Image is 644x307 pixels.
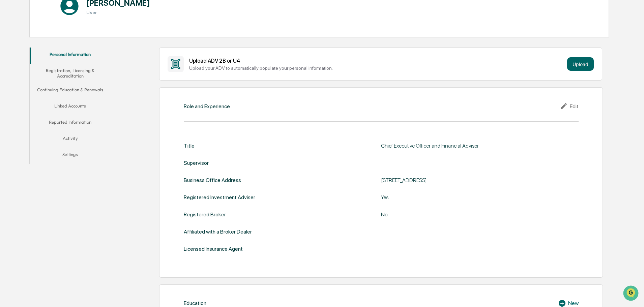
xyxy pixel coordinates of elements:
[30,99,111,115] button: Linked Accounts
[184,246,243,252] div: Licensed Insurance Agent
[184,103,230,110] div: Role and Experience
[30,83,111,99] button: Continuing Education & Renewals
[30,64,111,83] button: Registration, Licensing & Accreditation
[7,52,19,64] img: 1746055101610-c473b297-6a78-478c-a979-82029cc54cd1
[30,115,111,131] button: Reported Information
[30,148,111,164] button: Settings
[560,102,579,110] div: Edit
[184,177,241,183] div: Business Office Address
[30,48,111,164] div: secondary tabs example
[184,228,252,235] div: Affiliated with a Broker Dealer
[622,285,641,303] iframe: Open customer support
[381,211,550,218] div: No
[189,65,564,71] div: Upload your ADV to automatically populate your personal information.
[46,82,86,94] a: 🗄️Attestations
[30,48,111,64] button: Personal Information
[567,57,594,71] button: Upload
[115,54,123,62] button: Start new chat
[381,177,550,183] div: [STREET_ADDRESS]
[23,52,111,58] div: Start new chat
[86,10,150,15] h3: User
[56,85,84,92] span: Attestations
[4,95,45,107] a: 🔎Data Lookup
[7,98,12,104] div: 🔎
[49,86,54,91] div: 🗄️
[67,114,82,119] span: Pylon
[381,143,550,149] div: Chief Executive Officer and Financial Advisor
[30,131,111,148] button: Activity
[7,86,12,91] div: 🖐️
[13,98,42,104] span: Data Lookup
[184,160,209,166] div: Supervisor
[381,194,550,201] div: Yes
[48,114,82,119] a: Powered byPylon
[13,85,43,92] span: Preclearance
[184,300,206,306] div: Education
[184,211,226,218] div: Registered Broker
[4,82,46,94] a: 🖐️Preclearance
[189,58,564,64] div: Upload ADV 2B or U4
[184,194,255,201] div: Registered Investment Adviser
[23,58,85,64] div: We're available if you need us!
[7,14,123,25] p: How can we help?
[184,143,195,149] div: Title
